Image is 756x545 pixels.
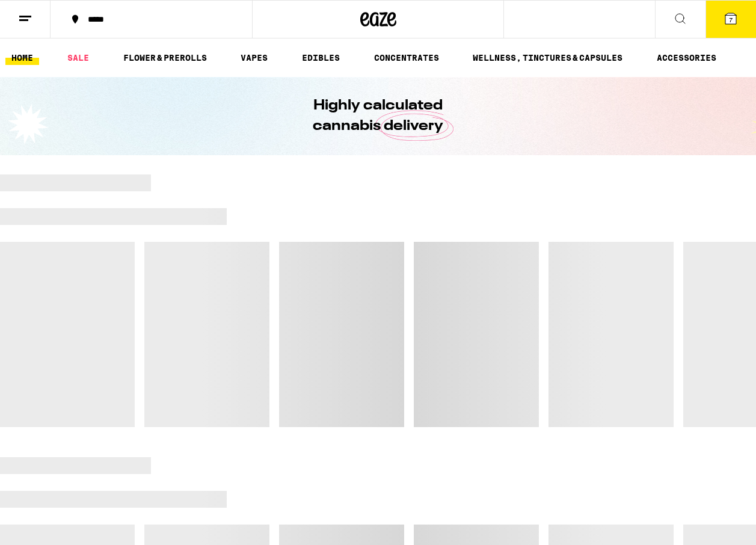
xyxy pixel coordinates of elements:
[467,51,628,65] a: WELLNESS, TINCTURES & CAPSULES
[651,51,722,65] a: ACCESSORIES
[729,16,733,23] span: 7
[279,96,478,137] h1: Highly calculated cannabis delivery
[5,51,39,65] a: HOME
[296,51,346,65] a: EDIBLES
[235,51,274,65] a: VAPES
[117,51,213,65] a: FLOWER & PREROLLS
[61,51,95,65] a: SALE
[705,1,756,38] button: 7
[368,51,445,65] a: CONCENTRATES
